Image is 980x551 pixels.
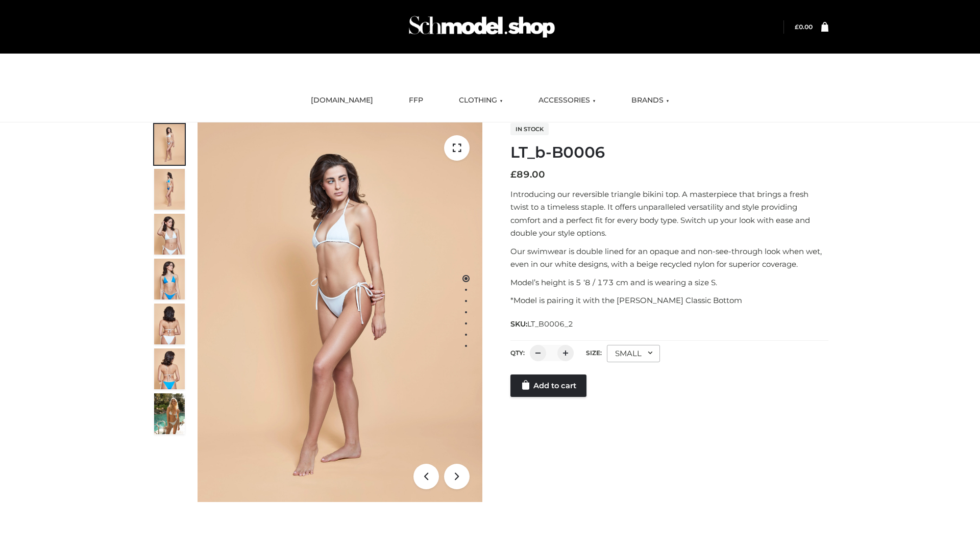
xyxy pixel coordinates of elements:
[154,259,185,299] img: ArielClassicBikiniTop_CloudNine_AzureSky_OW114ECO_4-scaled.jpg
[527,319,573,329] span: LT_B0006_2
[510,188,828,240] p: Introducing our reversible triangle bikini top. A masterpiece that brings a fresh twist to a time...
[405,7,558,47] img: Schmodel Admin 964
[154,393,185,434] img: Arieltop_CloudNine_AzureSky2.jpg
[531,89,603,112] a: ACCESSORIES
[510,169,517,180] span: £
[510,143,828,162] h1: LT_b-B0006
[154,304,185,344] img: ArielClassicBikiniTop_CloudNine_AzureSky_OW114ECO_7-scaled.jpg
[510,123,549,135] span: In stock
[154,124,185,165] img: ArielClassicBikiniTop_CloudNine_AzureSky_OW114ECO_1-scaled.jpg
[401,89,431,112] a: FFP
[510,169,545,180] bdi: 89.00
[510,294,828,307] p: *Model is pairing it with the [PERSON_NAME] Classic Bottom
[795,23,813,31] bdi: 0.00
[154,348,185,389] img: ArielClassicBikiniTop_CloudNine_AzureSky_OW114ECO_8-scaled.jpg
[607,345,660,362] div: SMALL
[510,245,828,271] p: Our swimwear is double lined for an opaque and non-see-through look when wet, even in our white d...
[510,318,574,330] span: SKU:
[510,276,828,289] p: Model’s height is 5 ‘8 / 173 cm and is wearing a size S.
[586,349,602,357] label: Size:
[154,169,185,210] img: ArielClassicBikiniTop_CloudNine_AzureSky_OW114ECO_2-scaled.jpg
[303,89,381,112] a: [DOMAIN_NAME]
[198,122,482,502] img: LT_b-B0006
[510,349,525,357] label: QTY:
[451,89,510,112] a: CLOTHING
[624,89,677,112] a: BRANDS
[154,214,185,255] img: ArielClassicBikiniTop_CloudNine_AzureSky_OW114ECO_3-scaled.jpg
[795,23,813,31] a: £0.00
[510,374,586,397] a: Add to cart
[795,23,799,31] span: £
